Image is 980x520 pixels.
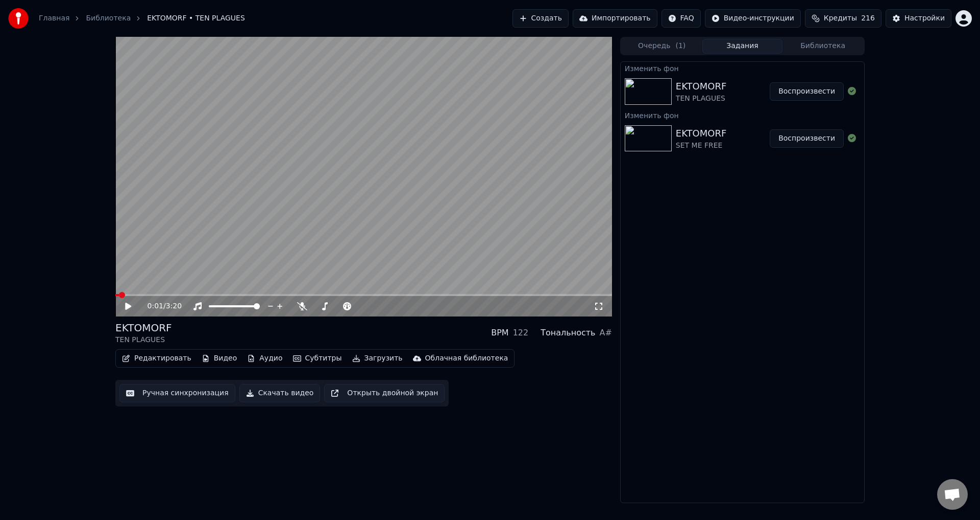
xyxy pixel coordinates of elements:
div: SET ME FREE [676,141,727,151]
div: TEN PLAGUES [115,335,172,345]
div: Изменить фон [621,62,864,74]
button: Воспроизвести [770,82,844,101]
div: TEN PLAGUES [676,94,727,104]
button: Открыть двойной экран [324,384,445,402]
span: 0:01 [148,301,163,311]
div: A# [599,327,611,339]
a: Главная [39,13,69,24]
button: Ручная синхронизация [119,384,235,402]
button: Создать [512,9,569,28]
nav: breadcrumb [39,13,245,24]
div: BPM [491,327,508,339]
button: Настройки [886,9,951,28]
div: EKTOMORF [676,79,727,94]
button: FAQ [661,9,701,28]
span: ( 1 ) [675,41,685,51]
button: Видео-инструкции [705,9,801,28]
button: Библиотека [782,39,863,54]
button: Аудио [243,351,286,366]
button: Импортировать [573,9,657,28]
div: Облачная библиотека [425,353,508,364]
button: Субтитры [289,351,346,366]
a: Библиотека [86,13,131,24]
div: EKTOMORF [115,321,172,335]
span: 216 [861,13,875,24]
a: Открытый чат [937,479,968,510]
span: EKTOMORF • TEN PLAGUES [147,13,245,24]
div: Настройки [904,13,945,24]
button: Скачать видео [239,384,321,402]
button: Задания [702,39,783,54]
button: Воспроизвести [770,129,844,148]
button: Загрузить [348,351,407,366]
button: Очередь [622,39,702,54]
div: Тональность [541,327,595,339]
button: Видео [198,351,241,366]
span: 3:20 [166,301,182,311]
button: Кредиты216 [805,9,881,28]
button: Редактировать [118,351,195,366]
div: 122 [513,327,529,339]
img: youka [8,8,29,29]
div: Изменить фон [621,109,864,121]
span: Кредиты [824,13,857,24]
div: EKTOMORF [676,126,727,141]
div: / [148,301,172,311]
